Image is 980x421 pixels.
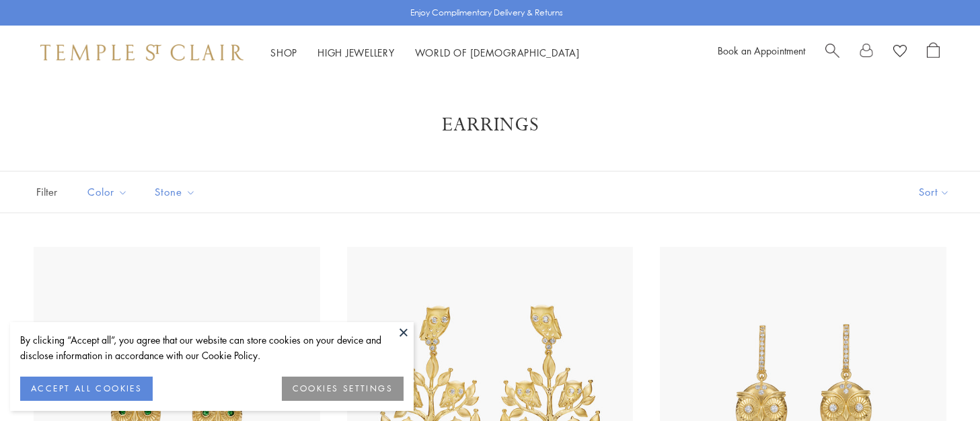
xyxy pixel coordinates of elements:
[718,44,805,57] a: Book an Appointment
[148,184,206,200] span: Stone
[282,377,404,401] button: COOKIES SETTINGS
[270,44,580,61] nav: Main navigation
[81,184,138,200] span: Color
[415,46,580,59] a: World of [DEMOGRAPHIC_DATA]World of [DEMOGRAPHIC_DATA]
[40,44,243,61] img: Temple St. Clair
[317,46,395,59] a: High JewelleryHigh Jewellery
[145,177,206,207] button: Stone
[20,377,153,401] button: ACCEPT ALL COOKIES
[270,46,297,59] a: ShopShop
[54,113,926,137] h1: Earrings
[77,177,138,207] button: Color
[410,6,563,20] p: Enjoy Complimentary Delivery & Returns
[825,42,839,63] a: Search
[20,332,404,363] div: By clicking “Accept all”, you agree that our website can store cookies on your device and disclos...
[889,171,980,213] button: Show sort by
[927,42,940,63] a: Open Shopping Bag
[893,42,907,63] a: View Wishlist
